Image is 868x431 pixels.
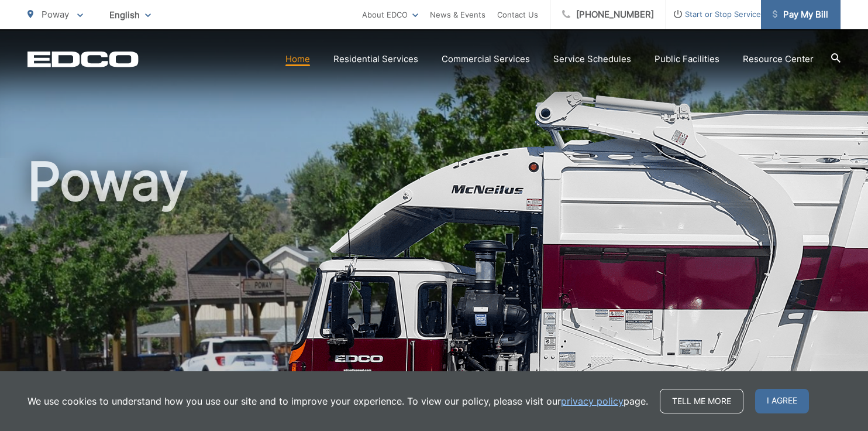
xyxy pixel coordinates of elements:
a: Tell me more [660,389,743,413]
a: Residential Services [333,52,418,66]
span: English [101,5,160,25]
a: Resource Center [743,52,814,66]
a: Commercial Services [442,52,530,66]
a: privacy policy [561,394,624,408]
a: Public Facilities [655,52,719,66]
a: EDCD logo. Return to the homepage. [27,51,139,67]
p: We use cookies to understand how you use our site and to improve your experience. To view our pol... [27,394,648,408]
span: Poway [42,9,69,20]
a: About EDCO [362,8,418,22]
a: Home [285,52,310,66]
a: Service Schedules [553,52,631,66]
span: Pay My Bill [773,8,828,22]
a: News & Events [430,8,485,22]
span: I agree [755,389,809,413]
a: Contact Us [497,8,538,22]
